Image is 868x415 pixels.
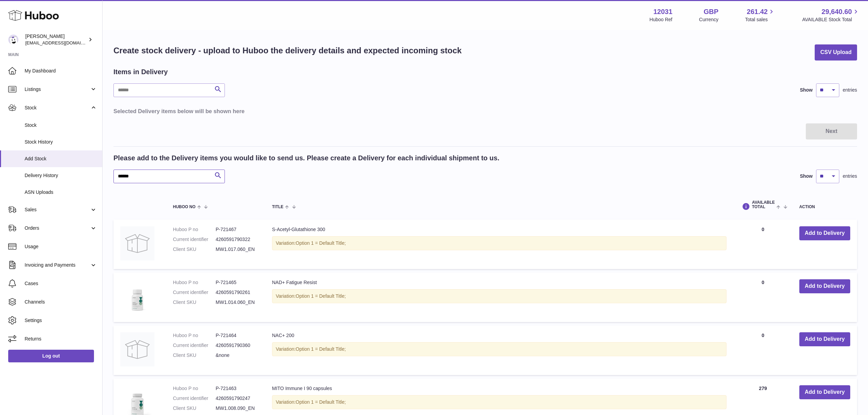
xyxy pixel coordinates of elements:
[120,279,154,313] img: NAD+ Fatigue Resist
[822,7,852,16] span: 29,640.60
[173,352,216,359] dt: Client SKU
[25,33,87,46] div: [PERSON_NAME]
[802,16,860,23] span: AVAILABLE Stock Total
[25,172,97,179] span: Delivery History
[800,173,813,179] label: Show
[752,200,775,209] span: AVAILABLE Total
[25,105,90,111] span: Stock
[799,279,850,293] button: Add to Delivery
[25,68,97,74] span: My Dashboard
[733,325,792,375] td: 0
[173,289,216,296] dt: Current identifier
[799,205,850,209] div: Action
[25,40,100,45] span: [EMAIL_ADDRESS][DOMAIN_NAME]
[650,16,673,23] div: Huboo Ref
[216,289,258,296] dd: 4260591790261
[25,139,97,145] span: Stock History
[120,332,154,366] img: NAC+ 200
[216,405,258,412] dd: MW1.008.090_EN
[25,317,97,324] span: Settings
[216,385,258,392] dd: P-721463
[113,153,499,163] h2: Please add to the Delivery items you would like to send us. Please create a Delivery for each ind...
[699,16,719,23] div: Currency
[296,293,346,299] span: Option 1 = Default Title;
[799,385,850,399] button: Add to Delivery
[173,299,216,306] dt: Client SKU
[216,279,258,286] dd: P-721465
[272,342,727,356] div: Variation:
[799,332,850,346] button: Add to Delivery
[216,246,258,253] dd: MW1.017.060_EN
[25,189,97,196] span: ASN Uploads
[25,262,90,268] span: Invoicing and Payments
[216,332,258,339] dd: P-721464
[173,405,216,412] dt: Client SKU
[216,352,258,359] dd: &none
[173,226,216,233] dt: Huboo P no
[265,272,733,322] td: NAD+ Fatigue Resist
[745,7,775,23] a: 261.42 Total sales
[113,45,462,56] h1: Create stock delivery - upload to Huboo the delivery details and expected incoming stock
[296,240,346,246] span: Option 1 = Default Title;
[272,205,283,209] span: Title
[733,219,792,269] td: 0
[216,342,258,349] dd: 4260591790360
[272,395,727,409] div: Variation:
[653,7,673,16] strong: 12031
[733,272,792,322] td: 0
[216,395,258,402] dd: 4260591790247
[843,87,857,93] span: entries
[25,280,97,287] span: Cases
[25,336,97,342] span: Returns
[25,225,90,231] span: Orders
[272,289,727,303] div: Variation:
[25,206,90,213] span: Sales
[216,226,258,233] dd: P-721467
[173,385,216,392] dt: Huboo P no
[8,350,94,362] a: Log out
[296,399,346,405] span: Option 1 = Default Title;
[843,173,857,179] span: entries
[747,7,768,16] span: 261.42
[25,86,90,93] span: Listings
[25,122,97,129] span: Stock
[173,395,216,402] dt: Current identifier
[25,243,97,250] span: Usage
[113,67,168,77] h2: Items in Delivery
[272,236,727,250] div: Variation:
[800,87,813,93] label: Show
[173,236,216,243] dt: Current identifier
[815,44,857,61] button: CSV Upload
[173,279,216,286] dt: Huboo P no
[745,16,775,23] span: Total sales
[173,342,216,349] dt: Current identifier
[704,7,718,16] strong: GBP
[25,156,97,162] span: Add Stock
[802,7,860,23] a: 29,640.60 AVAILABLE Stock Total
[25,299,97,305] span: Channels
[8,35,18,45] img: internalAdmin-12031@internal.huboo.com
[120,226,154,260] img: S-Acetyl-Glutathione 300
[216,236,258,243] dd: 4260591790322
[173,205,195,209] span: Huboo no
[216,299,258,306] dd: MW1.014.060_EN
[113,107,857,115] h3: Selected Delivery items below will be shown here
[799,226,850,240] button: Add to Delivery
[265,325,733,375] td: NAC+ 200
[173,332,216,339] dt: Huboo P no
[265,219,733,269] td: S-Acetyl-Glutathione 300
[173,246,216,253] dt: Client SKU
[296,346,346,352] span: Option 1 = Default Title;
